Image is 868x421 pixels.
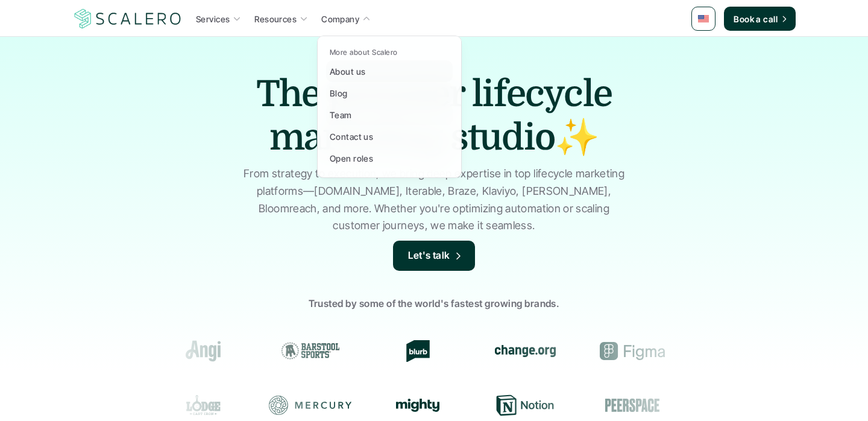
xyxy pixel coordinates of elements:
p: Services [196,13,230,25]
a: Contact us [326,125,453,147]
a: Team [326,104,453,125]
img: Scalero company logotype [72,7,183,30]
p: Contact us [330,130,373,143]
a: Blog [326,82,453,104]
a: Let's talk [393,241,475,271]
p: More about Scalero [330,48,398,57]
p: Team [330,109,352,121]
a: About us [326,60,453,82]
a: Open roles [326,147,453,169]
a: Book a call [724,7,796,31]
a: Scalero company logotype [72,8,183,30]
p: Let's talk [408,248,450,264]
p: Resources [254,13,297,25]
h1: The premier lifecycle marketing studio✨ [223,72,645,159]
p: About us [330,65,365,78]
p: Open roles [330,152,373,165]
p: From strategy to execution, we bring deep expertise in top lifecycle marketing platforms—[DOMAIN_... [238,165,630,235]
p: Book a call [734,13,778,25]
p: Company [321,13,359,25]
p: Blog [330,87,348,100]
